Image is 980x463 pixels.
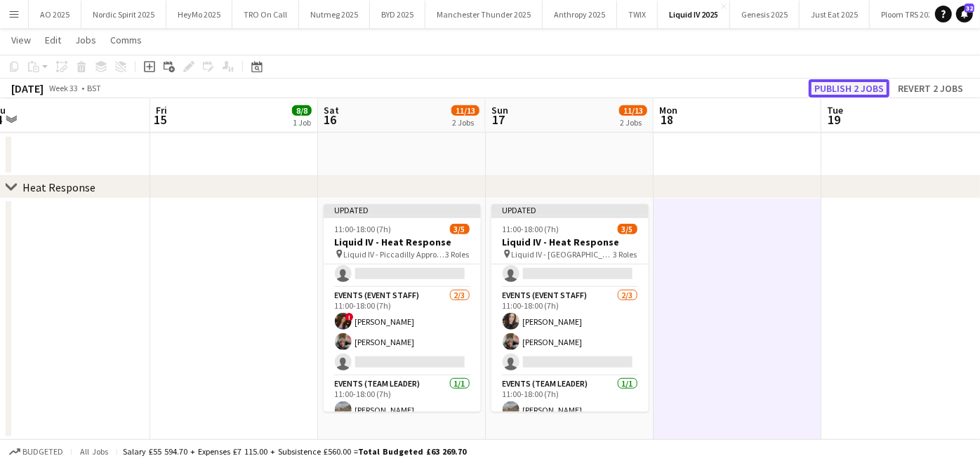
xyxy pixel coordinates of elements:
[658,1,730,28] button: Liquid IV 2025
[29,1,81,28] button: AO 2025
[614,249,637,260] span: 3 Roles
[39,31,67,49] a: Edit
[46,83,81,93] span: Week 33
[11,81,44,95] div: [DATE]
[965,4,974,13] span: 32
[446,249,470,260] span: 3 Roles
[620,117,647,128] div: 2 Jobs
[344,249,446,260] span: Liquid IV - Piccadilly Approach & Gardens
[45,34,61,46] span: Edit
[491,288,649,376] app-card-role: Events (Event Staff)2/311:00-18:00 (7h)[PERSON_NAME][PERSON_NAME]
[809,79,889,98] button: Publish 2 jobs
[450,224,470,234] span: 3/5
[825,112,843,128] span: 19
[293,117,311,128] div: 1 Job
[77,446,111,457] span: All jobs
[324,204,481,412] app-job-card: Updated11:00-18:00 (7h)3/5Liquid IV - Heat Response Liquid IV - Piccadilly Approach & Gardens3 Ro...
[81,1,166,28] button: Nordic Spirit 2025
[166,1,232,28] button: HeyMo 2025
[345,313,354,321] span: !
[22,447,63,457] span: Budgeted
[105,31,147,49] a: Comms
[491,204,649,412] app-job-card: Updated11:00-18:00 (7h)3/5Liquid IV - Heat Response Liquid IV - [GEOGRAPHIC_DATA]3 RolesEvents (E...
[892,79,969,98] button: Revert 2 jobs
[324,236,481,248] h3: Liquid IV - Heat Response
[6,31,37,49] a: View
[489,112,508,128] span: 17
[657,112,677,128] span: 18
[123,446,466,457] div: Salary £55 594.70 + Expenses £7 115.00 + Subsistence £560.00 =
[800,1,870,28] button: Just Eat 2025
[324,288,481,376] app-card-role: Events (Event Staff)2/311:00-18:00 (7h)![PERSON_NAME][PERSON_NAME]
[69,31,102,49] a: Jobs
[491,236,649,248] h3: Liquid IV - Heat Response
[827,104,843,116] span: Tue
[156,104,167,116] span: Fri
[335,224,392,234] span: 11:00-18:00 (7h)
[451,105,479,116] span: 11/13
[324,104,339,116] span: Sat
[618,224,637,234] span: 3/5
[87,83,101,93] div: BST
[452,117,479,128] div: 2 Jobs
[322,112,339,128] span: 16
[292,105,312,116] span: 8/8
[543,1,617,28] button: Anthropy 2025
[370,1,425,28] button: BYD 2025
[491,204,649,215] div: Updated
[617,1,658,28] button: TWIX
[491,376,649,424] app-card-role: Events (Team Leader)1/111:00-18:00 (7h)[PERSON_NAME]
[11,34,31,46] span: View
[75,34,96,46] span: Jobs
[22,180,95,194] div: Heat Response
[358,446,466,457] span: Total Budgeted £63 269.70
[425,1,543,28] button: Manchester Thunder 2025
[154,112,167,128] span: 15
[491,104,508,116] span: Sun
[870,1,948,28] button: Ploom TRS 2025
[324,376,481,424] app-card-role: Events (Team Leader)1/111:00-18:00 (7h)[PERSON_NAME]
[730,1,800,28] button: Genesis 2025
[956,6,973,22] a: 32
[232,1,299,28] button: TRO On Call
[7,444,65,459] button: Budgeted
[110,34,142,46] span: Comms
[503,224,559,234] span: 11:00-18:00 (7h)
[299,1,370,28] button: Nutmeg 2025
[659,104,677,116] span: Mon
[619,105,647,116] span: 11/13
[512,249,614,260] span: Liquid IV - [GEOGRAPHIC_DATA]
[324,204,481,215] div: Updated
